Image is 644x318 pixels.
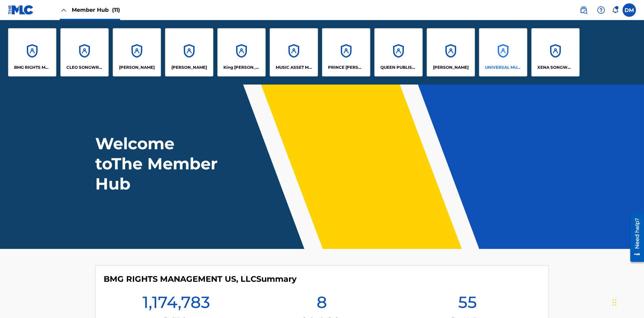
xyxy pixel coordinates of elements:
p: ELVIS COSTELLO [119,64,155,70]
h1: 55 [458,292,477,316]
p: UNIVERSAL MUSIC PUB GROUP [485,64,522,70]
a: Accounts[PERSON_NAME] [427,28,475,76]
img: MLC Logo [8,5,34,15]
a: Accounts[PERSON_NAME] [113,28,161,76]
p: King McTesterson [223,64,260,70]
span: (11) [112,7,120,13]
p: MUSIC ASSET MANAGEMENT (MAM) [276,64,312,70]
h1: 8 [317,292,327,316]
h4: BMG RIGHTS MANAGEMENT US, LLC [104,274,297,284]
p: QUEEN PUBLISHA [380,64,417,70]
p: XENA SONGWRITER [537,64,574,70]
a: AccountsKing [PERSON_NAME] [217,28,266,76]
p: PRINCE MCTESTERSON [328,64,365,70]
div: User Menu [623,3,636,17]
iframe: Resource Center [625,210,644,265]
a: AccountsMUSIC ASSET MANAGEMENT (MAM) [270,28,318,76]
a: AccountsBMG RIGHTS MANAGEMENT US, LLC [8,28,56,76]
p: RONALD MCTESTERSON [433,64,469,70]
a: Public Search [577,3,590,17]
span: Member Hub [72,6,120,14]
a: AccountsUNIVERSAL MUSIC PUB GROUP [479,28,527,76]
h1: Welcome to The Member Hub [95,134,221,194]
h1: 1,174,783 [143,292,210,316]
p: CLEO SONGWRITER [66,64,103,70]
div: Help [594,3,608,17]
a: AccountsXENA SONGWRITER [531,28,580,76]
a: AccountsQUEEN PUBLISHA [374,28,423,76]
a: AccountsPRINCE [PERSON_NAME] [322,28,370,76]
a: AccountsCLEO SONGWRITER [60,28,109,76]
iframe: Chat Widget [610,286,644,318]
div: Drag [612,293,616,313]
a: Accounts[PERSON_NAME] [165,28,213,76]
p: BMG RIGHTS MANAGEMENT US, LLC [14,64,51,70]
img: help [597,6,605,14]
div: Notifications [612,7,619,13]
p: EYAMA MCSINGER [171,64,207,70]
img: Close [60,6,68,14]
img: search [580,6,588,14]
